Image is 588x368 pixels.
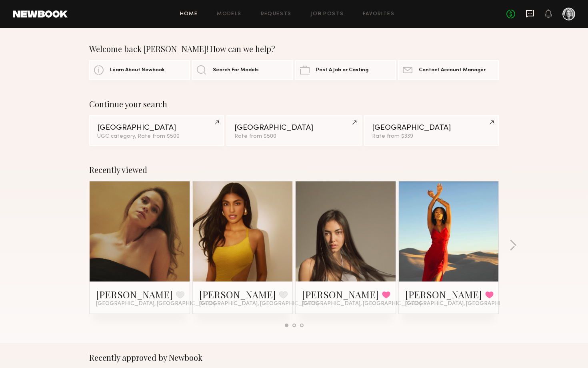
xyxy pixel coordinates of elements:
span: [GEOGRAPHIC_DATA], [GEOGRAPHIC_DATA] [199,301,318,307]
a: Contact Account Manager [398,60,499,80]
div: [GEOGRAPHIC_DATA] [234,124,353,132]
span: [GEOGRAPHIC_DATA], [GEOGRAPHIC_DATA] [405,301,524,307]
a: [GEOGRAPHIC_DATA]UGC category, Rate from $500 [89,115,224,146]
div: Recently approved by Newbook [89,353,499,362]
a: Favorites [363,12,394,17]
span: Search For Models [213,68,259,73]
a: [GEOGRAPHIC_DATA]Rate from $500 [226,115,361,146]
div: Recently viewed [89,165,499,175]
div: UGC category, Rate from $500 [97,134,216,139]
a: Requests [261,12,292,17]
a: [PERSON_NAME] [96,288,173,301]
span: [GEOGRAPHIC_DATA], [GEOGRAPHIC_DATA] [96,301,215,307]
div: Rate from $500 [234,134,353,139]
a: [PERSON_NAME] [199,288,276,301]
a: Post A Job or Casting [295,60,396,80]
div: Rate from $339 [372,134,491,139]
a: Home [180,12,198,17]
a: [GEOGRAPHIC_DATA]Rate from $339 [364,115,499,146]
a: Job Posts [311,12,344,17]
a: [PERSON_NAME] [302,288,379,301]
div: [GEOGRAPHIC_DATA] [372,124,491,132]
span: [GEOGRAPHIC_DATA], [GEOGRAPHIC_DATA] [302,301,421,307]
a: Search For Models [192,60,293,80]
div: Continue your search [89,99,499,109]
span: Contact Account Manager [419,68,486,73]
div: Welcome back [PERSON_NAME]! How can we help? [89,44,499,54]
div: [GEOGRAPHIC_DATA] [97,124,216,132]
span: Post A Job or Casting [316,68,368,73]
span: Learn About Newbook [110,68,165,73]
a: Learn About Newbook [89,60,190,80]
a: Models [217,12,241,17]
a: [PERSON_NAME] [405,288,482,301]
